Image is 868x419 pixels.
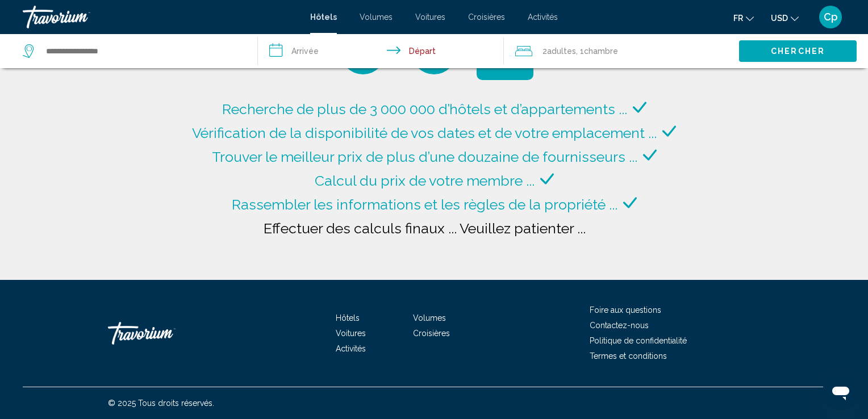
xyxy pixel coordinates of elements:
a: Croisières [468,12,505,22]
span: Trouver le meilleur prix de plus d’une douzaine de fournisseurs ... [212,148,637,165]
a: Voitures [415,12,445,22]
a: Croisières [413,329,450,338]
span: Adultes [547,47,576,56]
button: Menu utilisateur [816,5,845,29]
a: Termes et conditions [590,351,667,361]
a: Hôtels [336,313,360,322]
iframe: Bouton de lancement de la fenêtre de messagerie [823,374,859,410]
font: , 1 [576,47,584,56]
span: Cp [824,11,838,23]
button: Voyageurs : 2 adultes, 0 enfants [504,34,739,68]
span: Fr [733,14,743,23]
a: Travorium [108,316,222,350]
button: Changer de devise [771,10,799,26]
span: Chercher [771,47,825,56]
span: Recherche de plus de 3 000 000 d’hôtels et d’appartements ... [222,100,627,118]
font: 2 [542,47,547,56]
span: Calcul du prix de votre membre ... [315,172,535,189]
a: Hôtels [310,12,337,22]
a: Foire aux questions [590,305,661,315]
span: Rassembler les informations et les règles de la propriété ... [232,196,617,213]
span: Chambre [584,47,618,56]
a: Voitures [336,329,366,338]
a: Politique de confidentialité [590,336,687,345]
span: Vérification de la disponibilité de vos dates et de votre emplacement ... [192,124,657,141]
a: Volumes [360,12,393,22]
span: © 2025 Tous droits réservés. [108,399,214,408]
a: Activités [528,12,558,22]
button: Changer la langue [733,10,754,26]
button: Dates d’arrivée et de départ [258,34,504,68]
a: Contactez-nous [590,321,649,330]
span: Effectuer des calculs finaux ... Veuillez patienter ... [264,220,586,237]
a: Travorium [23,6,299,28]
a: Activités [336,344,366,353]
a: Volumes [413,313,446,322]
button: Chercher [739,40,857,61]
span: USD [771,14,788,23]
